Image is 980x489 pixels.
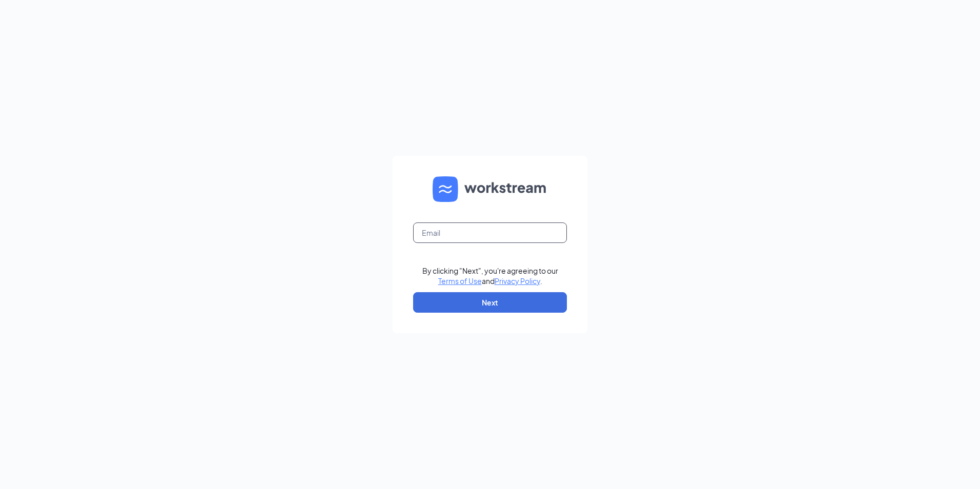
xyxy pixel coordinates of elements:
div: By clicking "Next", you're agreeing to our and . [422,266,558,286]
button: Next [413,292,567,313]
a: Privacy Policy [495,276,540,286]
input: Email [413,222,567,243]
a: Terms of Use [438,276,482,286]
img: WS logo and Workstream text [433,176,547,202]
